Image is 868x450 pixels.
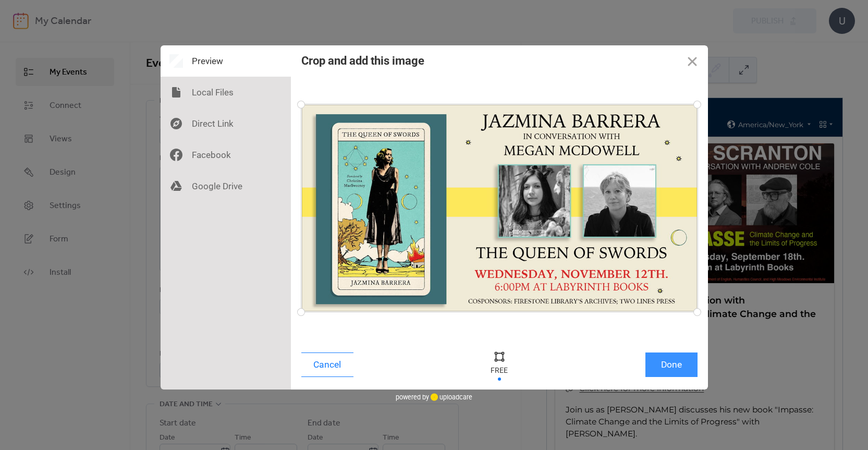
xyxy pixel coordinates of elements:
a: uploadcare [429,393,472,401]
div: Crop and add this image [301,54,424,67]
div: Preview [161,45,291,77]
div: Facebook [161,139,291,171]
div: Google Drive [161,171,291,202]
div: powered by [396,390,472,405]
div: Direct Link [161,108,291,139]
button: Done [645,352,698,377]
button: Cancel [301,352,353,377]
button: Close [677,45,708,77]
div: Local Files [161,77,291,108]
